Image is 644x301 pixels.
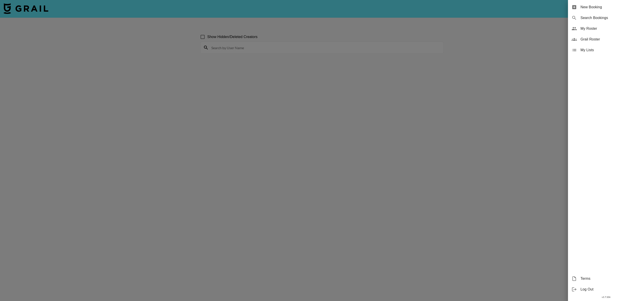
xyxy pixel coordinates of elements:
[568,295,644,299] div: v 1.7.106
[568,273,644,284] div: Terms
[580,276,640,281] span: Terms
[568,2,644,13] div: New Booking
[580,4,640,10] span: New Booking
[580,47,640,53] span: My Lists
[580,287,640,292] span: Log Out
[568,45,644,55] div: My Lists
[580,37,640,42] span: Grail Roster
[580,15,640,21] span: Search Bookings
[568,13,644,23] div: Search Bookings
[568,284,644,295] div: Log Out
[568,34,644,45] div: Grail Roster
[580,26,640,31] span: My Roster
[568,23,644,34] div: My Roster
